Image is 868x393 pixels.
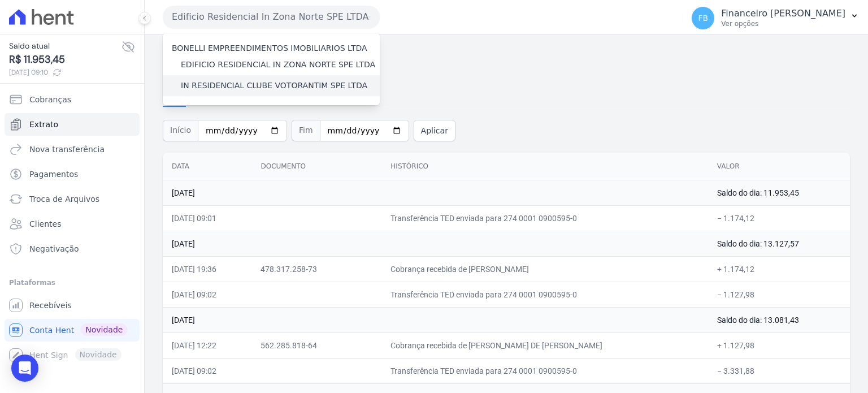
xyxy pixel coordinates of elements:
span: Negativação [29,243,79,254]
a: Conta Hent Novidade [5,319,140,342]
td: Transferência TED enviada para 274 0001 0900595-0 [381,282,708,307]
a: Negativação [5,237,140,260]
span: Clientes [29,218,61,230]
td: − 3.331,88 [708,358,850,383]
span: Cobranças [29,94,71,105]
td: − 1.174,12 [708,205,850,231]
td: 562.285.818-64 [251,332,381,358]
label: BONELLI EMPREENDIMENTOS IMOBILIARIOS LTDA [172,44,367,53]
a: Nova transferência [5,138,140,161]
td: [DATE] 09:01 [163,205,251,231]
nav: Sidebar [9,88,135,366]
a: Recebíveis [5,294,140,317]
p: Financeiro [PERSON_NAME] [721,8,845,19]
th: Data [163,153,251,180]
td: Cobrança recebida de [PERSON_NAME] DE [PERSON_NAME] [381,332,708,358]
span: Troca de Arquivos [29,193,99,205]
td: [DATE] 19:36 [163,256,251,282]
span: [DATE] 09:10 [9,67,121,77]
td: Cobrança recebida de [PERSON_NAME] [381,256,708,282]
td: Transferência TED enviada para 274 0001 0900595-0 [381,205,708,231]
td: + 1.174,12 [708,256,850,282]
span: Conta Hent [29,325,74,336]
td: Transferência TED enviada para 274 0001 0900595-0 [381,358,708,383]
div: Open Intercom Messenger [11,355,38,382]
span: Novidade [81,323,127,336]
td: [DATE] [163,307,708,332]
span: Pagamentos [29,169,78,180]
button: Edificio Residencial In Zona Norte SPE LTDA [163,6,380,28]
td: + 1.127,98 [708,332,850,358]
a: Troca de Arquivos [5,188,140,210]
span: Extrato [29,119,58,130]
td: [DATE] [163,231,708,256]
td: [DATE] 09:02 [163,282,251,307]
span: Nova transferência [29,144,105,155]
th: Histórico [381,153,708,180]
label: IN RESIDENCIAL CLUBE VOTORANTIM SPE LTDA [181,80,367,92]
th: Valor [708,153,850,180]
td: 478.317.258-73 [251,256,381,282]
p: Ver opções [721,19,845,28]
button: FB Financeiro [PERSON_NAME] Ver opções [683,2,868,34]
span: Fim [292,120,320,141]
a: Extrato [5,113,140,136]
span: Recebíveis [29,300,72,311]
td: Saldo do dia: 13.081,43 [708,307,850,332]
button: Aplicar [414,120,455,141]
label: EDIFICIO RESIDENCIAL IN ZONA NORTE SPE LTDA [181,59,375,71]
td: [DATE] 09:02 [163,358,251,383]
td: − 1.127,98 [708,282,850,307]
td: Saldo do dia: 11.953,45 [708,180,850,205]
span: FB [698,14,708,22]
a: Clientes [5,213,140,235]
th: Documento [251,153,381,180]
h2: Extrato [163,44,850,69]
span: Saldo atual [9,40,121,52]
td: Saldo do dia: 13.127,57 [708,231,850,256]
div: Plataformas [9,276,135,290]
td: [DATE] 12:22 [163,332,251,358]
span: R$ 11.953,45 [9,52,121,67]
a: Pagamentos [5,163,140,185]
span: Início [163,120,198,141]
a: Cobranças [5,88,140,111]
td: [DATE] [163,180,708,205]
